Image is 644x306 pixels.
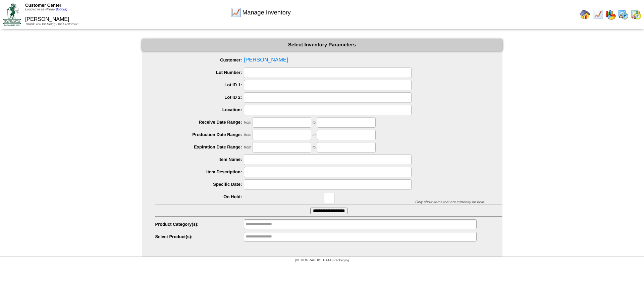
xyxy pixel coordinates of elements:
[592,9,603,20] img: line_graph.gif
[244,121,251,125] span: from
[243,9,291,16] span: Manage Inventory
[3,3,21,26] img: ZoRoCo_Logo(Green%26Foil)%20jpg.webp
[618,9,629,20] img: calendarprod.gif
[25,3,61,8] span: Customer Center
[295,259,349,262] span: [DEMOGRAPHIC_DATA] Packaging
[155,82,244,87] label: Lot ID 1:
[605,9,616,20] img: graph.gif
[155,182,244,187] label: Specific Date:
[244,145,251,149] span: from
[155,234,244,239] label: Select Product(s):
[313,133,316,137] span: to
[155,55,502,65] span: [PERSON_NAME]
[155,95,244,100] label: Lot ID 2:
[313,121,316,125] span: to
[25,8,67,11] span: Logged in as Nlieder
[155,120,244,125] label: Receive Date Range:
[244,133,251,137] span: from
[155,132,244,137] label: Production Date Range:
[155,144,244,149] label: Expiration Date Range:
[142,39,502,51] div: Select Inventory Parameters
[155,70,244,75] label: Lot Number:
[155,194,244,199] label: On Hold:
[415,200,485,204] span: Only show items that are currently on hold.
[155,107,244,112] label: Location:
[631,9,641,20] img: calendarinout.gif
[230,7,241,18] img: line_graph.gif
[155,57,244,62] label: Customer:
[155,169,244,174] label: Item Description:
[25,23,78,26] span: Thank You for Being Our Customer!
[580,9,590,20] img: home.gif
[25,16,69,22] span: [PERSON_NAME]
[313,145,316,149] span: to
[155,222,244,227] label: Product Category(s):
[155,157,244,162] label: Item Name:
[56,8,67,11] a: (logout)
